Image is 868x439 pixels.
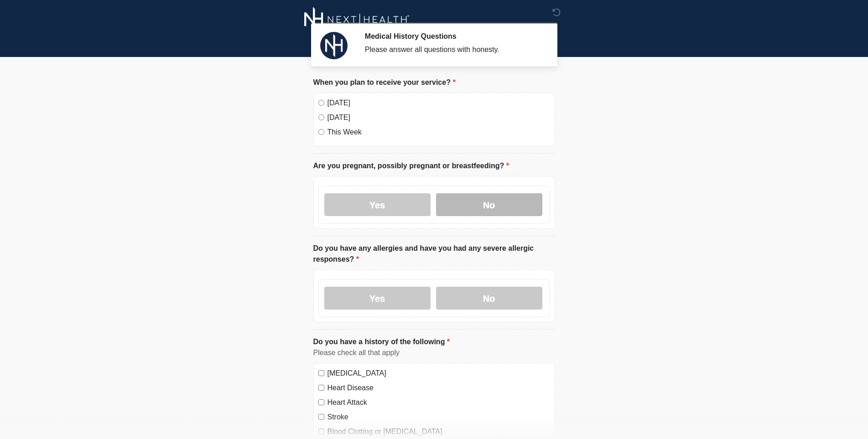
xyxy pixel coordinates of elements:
[318,429,324,434] input: Blood Clotting or [MEDICAL_DATA]
[327,426,550,437] label: Blood Clotting or [MEDICAL_DATA]
[313,347,555,358] div: Please check all that apply
[318,100,324,106] input: [DATE]
[327,397,550,408] label: Heart Attack
[327,412,550,423] label: Stroke
[313,77,456,88] label: When you plan to receive your service?
[313,336,450,347] label: Do you have a history of the following
[318,414,324,420] input: Stroke
[436,193,542,216] label: No
[327,368,550,379] label: [MEDICAL_DATA]
[327,382,550,393] label: Heart Disease
[318,399,324,405] input: Heart Attack
[318,385,324,391] input: Heart Disease
[313,160,509,171] label: Are you pregnant, possibly pregnant or breastfeeding?
[304,7,410,32] img: Next-Health Logo
[327,112,550,123] label: [DATE]
[327,98,550,108] label: [DATE]
[436,287,542,310] label: No
[324,193,431,216] label: Yes
[318,129,324,135] input: This Week
[313,243,555,265] label: Do you have any allergies and have you had any severe allergic responses?
[320,32,348,59] img: Agent Avatar
[327,127,550,138] label: This Week
[324,287,431,310] label: Yes
[318,370,324,376] input: [MEDICAL_DATA]
[365,44,541,55] div: Please answer all questions with honesty.
[318,114,324,120] input: [DATE]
